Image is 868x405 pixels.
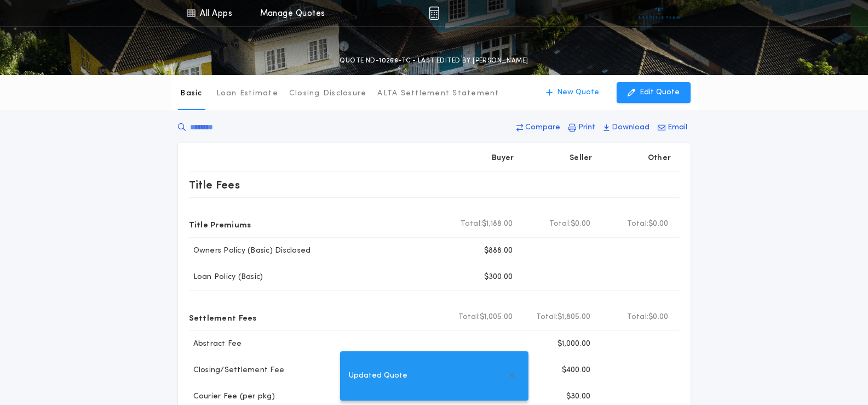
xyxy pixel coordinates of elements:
[458,312,480,323] b: Total:
[639,8,680,19] img: vs-icon
[484,272,513,283] p: $300.00
[377,88,499,99] p: ALTA Settlement Statement
[557,87,599,98] p: New Quote
[429,7,439,20] img: img
[289,88,367,99] p: Closing Disclosure
[535,82,610,103] button: New Quote
[340,55,528,66] p: QUOTE ND-10268-TC - LAST EDITED BY [PERSON_NAME]
[647,153,670,164] p: Other
[513,118,564,138] button: Compare
[484,246,513,256] p: $888.00
[617,82,691,103] button: Edit Quote
[570,153,593,164] p: Seller
[627,219,649,230] b: Total:
[189,176,240,193] p: Title Fees
[668,122,687,133] p: Email
[349,370,407,382] span: Updated Quote
[525,122,560,133] p: Compare
[600,118,653,138] button: Download
[565,118,599,138] button: Print
[648,312,668,323] span: $0.00
[492,153,514,164] p: Buyer
[654,118,691,138] button: Email
[189,309,257,326] p: Settlement Fees
[571,219,590,230] span: $0.00
[180,88,202,99] p: Basic
[612,122,649,133] p: Download
[189,272,263,283] p: Loan Policy (Basic)
[578,122,595,133] p: Print
[536,312,558,323] b: Total:
[189,246,311,256] p: Owners Policy (Basic) Disclosed
[557,339,590,350] p: $1,000.00
[549,219,571,230] b: Total:
[482,219,513,230] span: $1,188.00
[216,88,278,99] p: Loan Estimate
[640,87,680,98] p: Edit Quote
[557,312,590,323] span: $1,805.00
[480,312,513,323] span: $1,005.00
[189,215,251,233] p: Title Premiums
[648,219,668,230] span: $0.00
[627,312,649,323] b: Total:
[189,339,242,350] p: Abstract Fee
[461,219,482,230] b: Total:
